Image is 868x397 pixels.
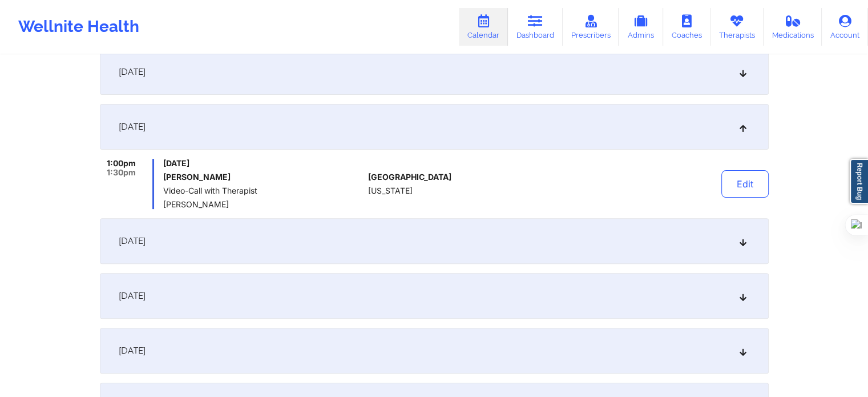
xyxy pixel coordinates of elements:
[368,173,451,182] span: [GEOGRAPHIC_DATA]
[119,235,146,247] span: [DATE]
[163,200,364,209] span: [PERSON_NAME]
[619,8,663,46] a: Admins
[508,8,563,46] a: Dashboard
[850,159,868,204] a: Report Bug
[721,170,769,198] button: Edit
[368,186,413,195] span: [US_STATE]
[107,159,136,168] span: 1:00pm
[163,186,364,195] span: Video-Call with Therapist
[163,159,364,168] span: [DATE]
[107,168,136,177] span: 1:30pm
[563,8,619,46] a: Prescribers
[663,8,710,46] a: Coaches
[119,345,146,356] span: [DATE]
[822,8,868,46] a: Account
[119,121,146,133] span: [DATE]
[710,8,764,46] a: Therapists
[764,8,822,46] a: Medications
[459,8,508,46] a: Calendar
[119,66,146,78] span: [DATE]
[163,173,364,182] h6: [PERSON_NAME]
[119,290,146,302] span: [DATE]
